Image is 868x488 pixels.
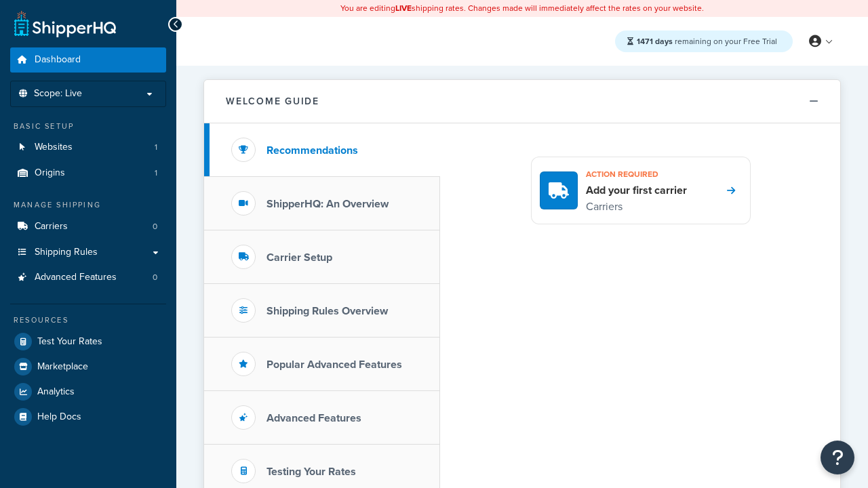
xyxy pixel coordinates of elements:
[35,272,117,283] span: Advanced Features
[267,198,389,210] h3: ShipperHQ: An Overview
[153,221,157,232] span: 0
[10,329,166,354] a: Test Your Rates
[10,314,166,326] div: Resources
[204,80,840,123] button: Welcome Guide
[267,144,358,157] h3: Recommendations
[586,183,687,198] h4: Add your first carrier
[155,167,157,179] span: 1
[34,88,82,100] span: Scope: Live
[267,251,332,264] h3: Carrier Setup
[586,165,687,183] h3: Action required
[226,96,319,106] h2: Welcome Guide
[821,441,854,474] button: Open Resource Center
[37,386,75,398] span: Analytics
[35,221,68,232] span: Carriers
[37,411,81,423] span: Help Docs
[10,240,166,265] a: Shipping Rules
[10,47,166,73] a: Dashboard
[10,214,166,239] li: Carriers
[35,142,73,153] span: Websites
[10,380,166,404] a: Analytics
[10,161,166,186] li: Origins
[10,405,166,429] a: Help Docs
[35,54,81,66] span: Dashboard
[637,35,777,47] span: remaining on your Free Trial
[10,135,166,160] li: Websites
[10,354,166,379] a: Marketplace
[637,35,673,47] strong: 1471 days
[267,412,361,424] h3: Advanced Features
[10,265,166,290] a: Advanced Features0
[10,161,166,186] a: Origins1
[267,359,402,371] h3: Popular Advanced Features
[10,214,166,239] a: Carriers0
[35,167,65,179] span: Origins
[10,135,166,160] a: Websites1
[37,336,102,348] span: Test Your Rates
[37,361,88,373] span: Marketplace
[10,199,166,211] div: Manage Shipping
[267,466,356,478] h3: Testing Your Rates
[35,247,98,258] span: Shipping Rules
[153,272,157,283] span: 0
[395,2,412,14] b: LIVE
[267,305,388,317] h3: Shipping Rules Overview
[155,142,157,153] span: 1
[586,198,687,216] p: Carriers
[10,121,166,132] div: Basic Setup
[10,265,166,290] li: Advanced Features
